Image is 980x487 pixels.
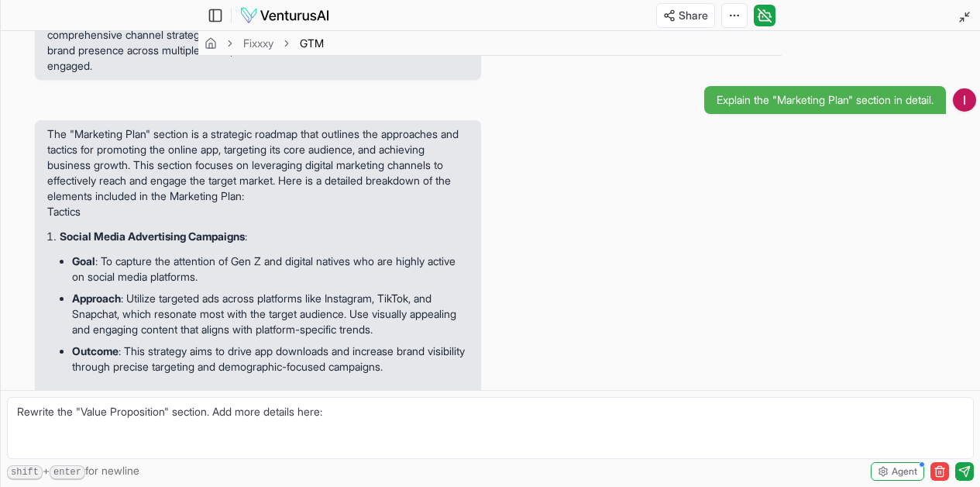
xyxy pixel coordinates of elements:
[205,36,324,51] nav: breadcrumb
[239,6,330,25] img: logo
[953,88,976,112] img: ACg8ocLcTlt7AJogminYoGvKbwqjFcN1CL-1dgZtv9r4BNzlWCvEcA=s96-c
[72,340,469,378] li: : This strategy aims to drive app downloads and increase brand visibility through precise targeti...
[656,3,715,28] button: Share
[47,126,469,204] p: The "Marketing Plan" section is a strategic roadmap that outlines the approaches and tactics for ...
[72,254,95,268] strong: Goal
[72,250,469,288] li: : To capture the attention of Gen Z and digital natives who are highly active on social media pla...
[7,463,139,480] span: + for newline
[60,229,469,244] p: :
[717,92,934,108] span: Explain the "Marketing Plan" section in detail.
[300,36,324,50] span: GTM
[47,204,469,219] h3: Tactics
[72,288,469,340] li: : Utilize targeted ads across platforms like Instagram, TikTok, and Snapchat, which resonate most...
[243,36,273,51] a: Fixxxy
[7,465,43,480] kbd: shift
[7,397,974,459] textarea: Rewrite the "Value Proposition" section. Add more details here:
[871,462,924,481] button: Agent
[50,465,85,480] kbd: enter
[60,230,245,243] strong: Social Media Advertising Campaigns
[892,465,917,478] span: Agent
[679,8,708,23] span: Share
[300,36,324,51] span: GTM
[72,344,119,357] strong: Outcome
[72,292,121,305] strong: Approach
